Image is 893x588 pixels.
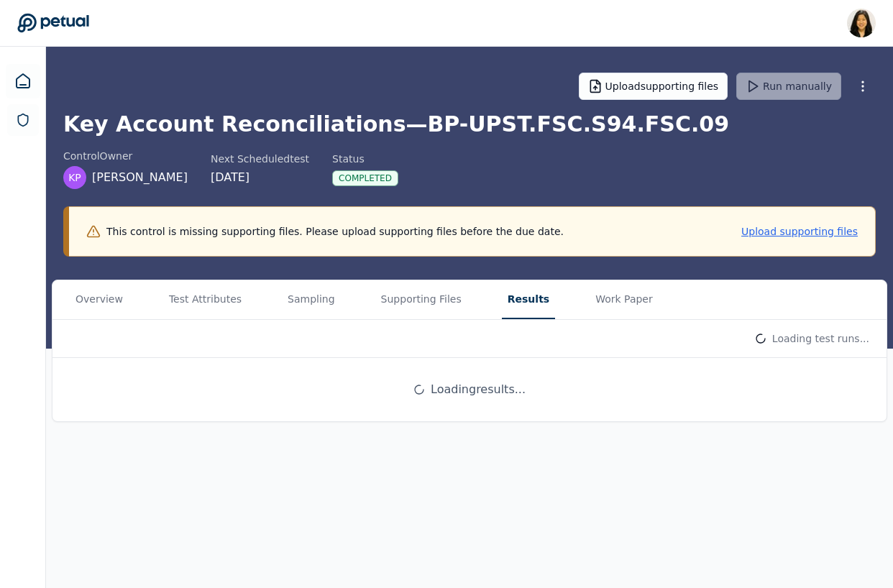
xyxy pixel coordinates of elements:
button: More Options [850,73,876,99]
span: [PERSON_NAME] [92,169,188,186]
button: Sampling [282,280,341,319]
span: KP [68,170,81,185]
a: Dashboard [6,64,40,98]
button: Upload supporting files [741,224,858,239]
div: [DATE] [211,169,309,186]
h1: Key Account Reconciliations — BP-UPST.FSC.S94.FSC.09 [63,111,876,137]
div: Completed [332,170,398,186]
button: Overview [70,280,129,319]
p: Loading test runs... [772,331,869,346]
div: control Owner [63,149,188,163]
button: Work Paper [590,280,659,319]
button: Test Attributes [163,280,247,319]
a: Go to Dashboard [17,13,89,33]
p: This control is missing supporting files. Please upload supporting files before the due date. [106,224,564,239]
button: Supporting Files [375,280,467,319]
div: Loading results ... [413,381,526,398]
a: SOC 1 Reports [7,104,39,136]
img: Renee Park [847,9,876,37]
div: Status [332,152,398,166]
button: Run manually [736,73,841,100]
button: Uploadsupporting files [579,73,728,100]
button: Results [502,280,555,319]
div: Next Scheduled test [211,152,309,166]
